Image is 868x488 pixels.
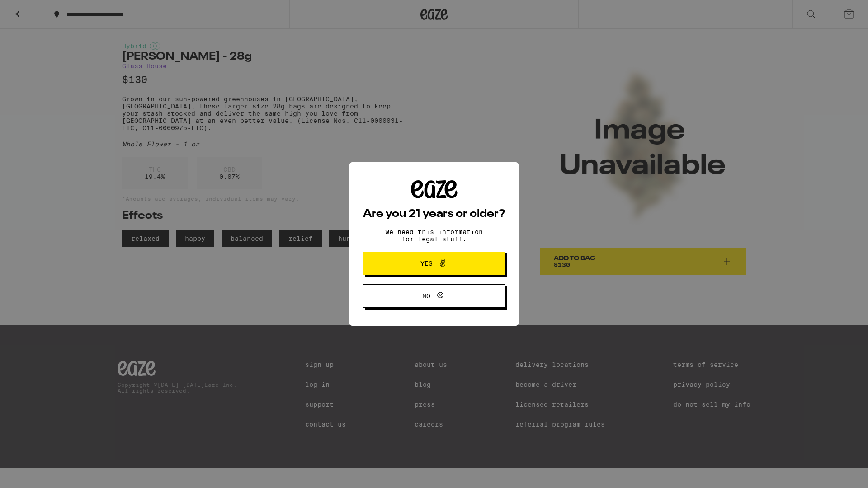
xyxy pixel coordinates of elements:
[422,293,430,299] span: No
[363,284,505,308] button: No
[420,260,433,267] span: Yes
[377,228,491,243] p: We need this information for legal stuff.
[811,461,859,483] iframe: Opens a widget where you can find more information
[363,209,505,220] h2: Are you 21 years or older?
[363,252,505,275] button: Yes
